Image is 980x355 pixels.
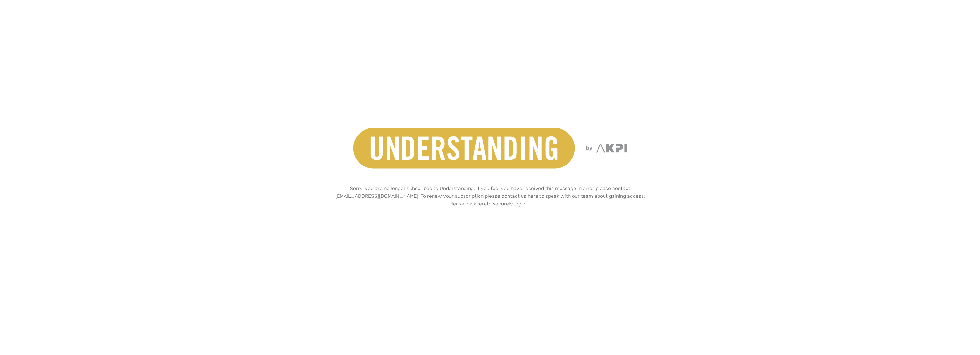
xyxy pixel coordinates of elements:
p: Sorry, you are no longer subscribed to Understanding. If you feel you have received this message ... [335,185,646,200]
a: here [476,201,487,207]
img: splash [335,113,646,185]
a: [EMAIL_ADDRESS][DOMAIN_NAME] [335,193,418,199]
p: Please click to securely log out. [335,200,646,208]
a: here [528,193,538,199]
